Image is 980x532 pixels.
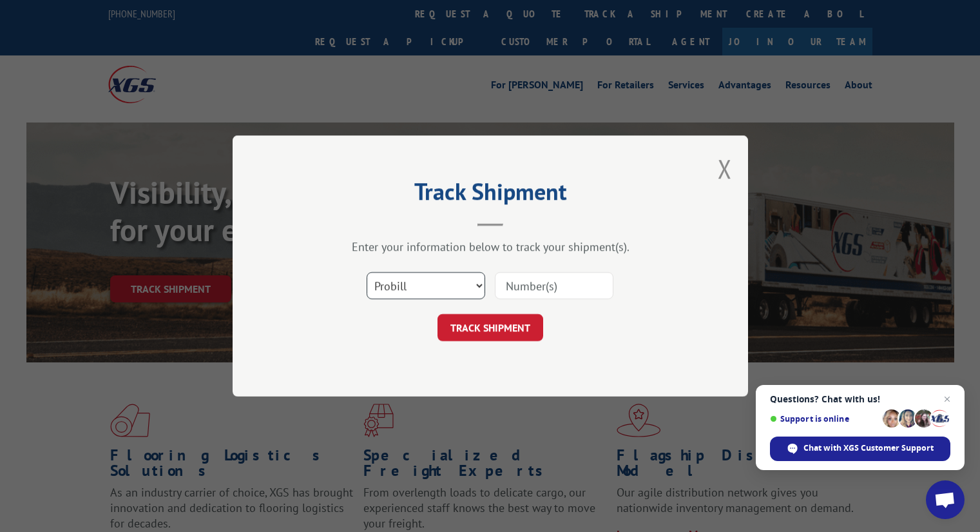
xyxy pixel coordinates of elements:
[939,391,955,407] span: Close chat
[495,272,613,299] input: Number(s)
[297,182,684,207] h2: Track Shipment
[437,314,543,341] button: TRACK SHIPMENT
[803,442,934,454] span: Chat with XGS Customer Support
[770,394,950,404] span: Questions? Chat with us!
[770,437,950,461] div: Chat with XGS Customer Support
[297,239,684,254] div: Enter your information below to track your shipment(s).
[926,480,965,519] div: Open chat
[770,414,878,424] span: Support is online
[718,152,732,186] button: Close modal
